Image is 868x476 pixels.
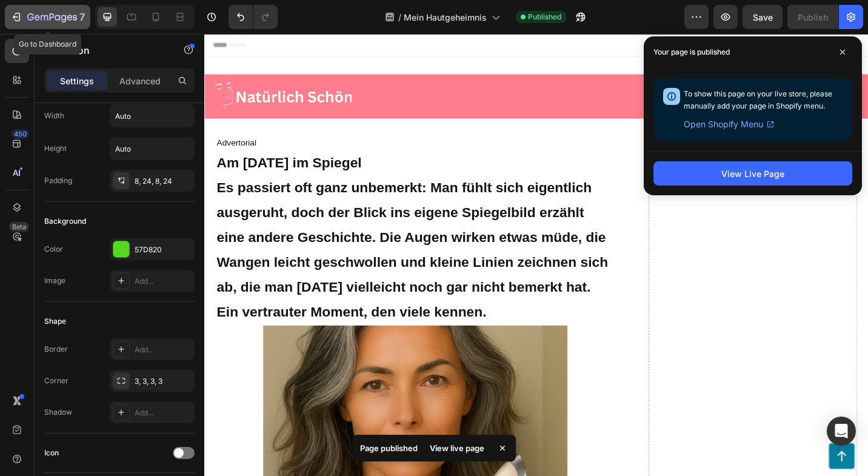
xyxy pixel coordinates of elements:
button: Publish [787,5,838,29]
span: Open Shopify Menu [684,117,763,132]
span: / [398,11,401,24]
span: Published [528,12,561,22]
div: Corner [44,375,68,386]
div: Border [44,344,68,355]
div: 450 [12,129,29,139]
div: Padding [44,175,72,186]
div: Add... [135,276,192,287]
span: Save [753,12,773,22]
div: 3, 3, 3, 3 [135,376,192,387]
span: To show this page on your live store, please manually add your page in Shopify menu. [684,89,832,110]
div: Width [44,110,64,121]
div: Color [44,244,63,255]
input: Auto [110,138,194,159]
div: Image [44,275,65,286]
button: Save [743,5,783,29]
div: Undo/Redo [229,5,278,29]
p: Settings [60,75,94,87]
iframe: Design area [204,34,868,476]
button: 7 [5,5,90,29]
span: Mein Hautgeheimnis [404,11,487,24]
p: Page published [360,442,418,454]
div: Height [44,143,67,154]
p: Your page is published [653,46,730,58]
div: Background [44,216,86,227]
div: Shape [44,316,66,327]
div: Add... [135,407,192,418]
div: Shadow [44,407,72,418]
div: 8, 24, 8, 24 [135,176,192,187]
p: Button [59,43,162,58]
div: Beta [9,222,29,232]
div: Publish [798,11,828,24]
div: View live page [422,440,492,457]
button: View Live Page [653,161,852,186]
p: 7 [79,10,85,24]
div: Icon [44,448,59,458]
div: 57D820 [135,244,192,255]
div: View Live Page [721,167,784,180]
div: Open Intercom Messenger [827,417,856,446]
input: Auto [110,105,194,127]
div: Add... [135,344,192,355]
p: Advanced [119,75,161,87]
